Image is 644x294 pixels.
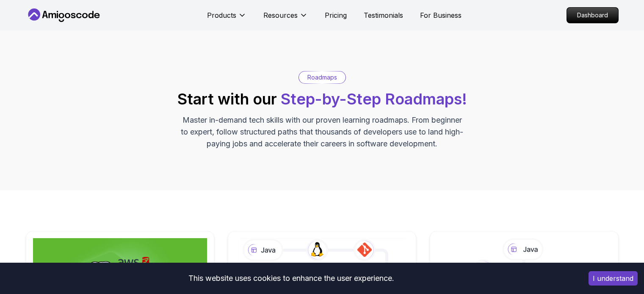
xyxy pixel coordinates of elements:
button: Accept cookies [589,271,638,286]
p: Products [207,10,236,20]
button: Resources [263,10,308,27]
a: Testimonials [364,10,403,20]
a: For Business [420,10,462,20]
a: Dashboard [567,7,619,23]
a: Pricing [325,10,347,20]
span: Step-by-Step Roadmaps! [281,90,467,108]
p: Roadmaps [307,73,337,82]
p: Dashboard [567,8,618,23]
h2: Start with our [177,91,467,107]
div: This website uses cookies to enhance the user experience. [6,269,576,288]
p: Resources [263,10,298,20]
iframe: chat widget [591,241,644,281]
button: Products [207,10,246,27]
p: Master in-demand tech skills with our proven learning roadmaps. From beginner to expert, follow s... [180,114,464,150]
